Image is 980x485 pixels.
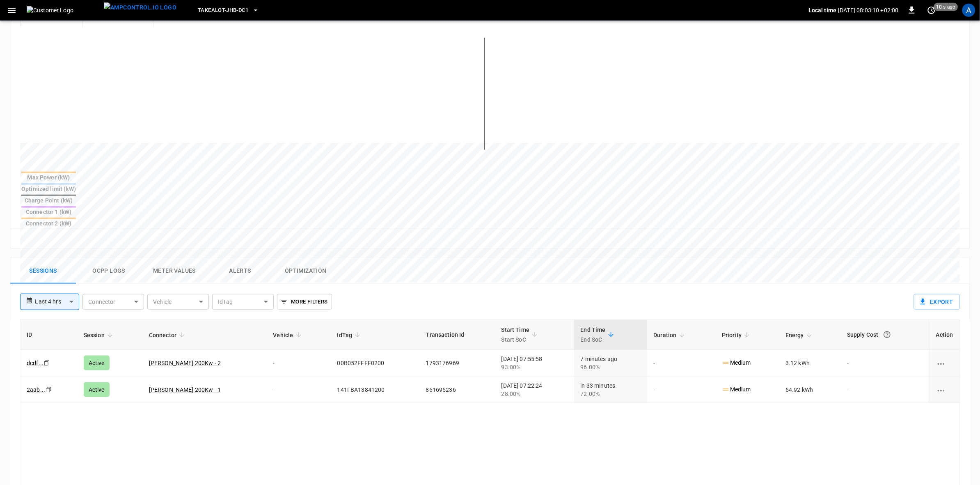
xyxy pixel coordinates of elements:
[149,330,187,340] span: Connector
[104,2,176,13] img: ampcontrol.io logo
[27,6,101,14] img: Customer Logo
[501,335,530,345] p: Start SoC
[838,6,899,14] p: [DATE] 08:03:10 +02:00
[20,320,960,403] table: sessions table
[962,4,975,17] div: profile-icon
[925,4,938,17] button: set refresh interval
[76,258,142,284] button: Ocpp logs
[35,294,79,310] div: Last 4 hrs
[785,330,815,340] span: Energy
[501,325,530,345] div: Start Time
[273,330,304,340] span: Vehicle
[419,320,495,350] th: Transaction Id
[936,359,953,367] div: charging session options
[847,327,923,342] div: Supply Cost
[808,6,837,14] p: Local time
[337,330,363,340] span: IdTag
[142,258,207,284] button: Meter Values
[277,294,332,310] button: More Filters
[914,294,960,310] button: Export
[581,325,606,345] div: End Time
[581,335,606,345] p: End SoC
[936,386,953,394] div: charging session options
[929,320,960,350] th: Action
[722,330,752,340] span: Priority
[581,325,616,345] span: End TimeEnd SoC
[207,258,273,284] button: Alerts
[84,330,115,340] span: Session
[273,258,339,284] button: Optimization
[501,325,540,345] span: Start TimeStart SoC
[934,3,958,11] span: 10 s ago
[198,6,248,15] span: Takealot-JHB-DC1
[10,258,76,284] button: Sessions
[195,2,262,18] button: Takealot-JHB-DC1
[880,327,895,342] button: The cost of your charging session based on your supply rates
[20,320,77,350] th: ID
[654,330,687,340] span: Duration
